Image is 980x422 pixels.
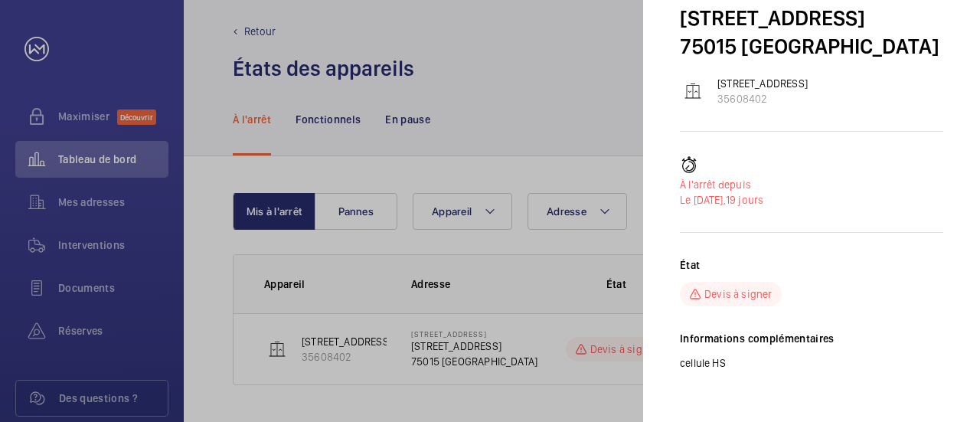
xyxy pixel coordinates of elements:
[680,178,751,191] font: À l'arrêt depuis
[704,288,773,300] font: Devis à signer
[680,33,939,59] font: 75015 [GEOGRAPHIC_DATA]
[680,259,700,271] font: État
[680,332,835,345] font: Informations complémentaires
[726,194,763,206] font: 19 jours
[684,82,702,100] img: elevator.svg
[680,194,726,206] font: Le [DATE],
[680,357,726,369] font: cellule HS
[680,5,865,31] font: [STREET_ADDRESS]
[717,93,767,105] font: 35608402
[717,77,808,90] font: [STREET_ADDRESS]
